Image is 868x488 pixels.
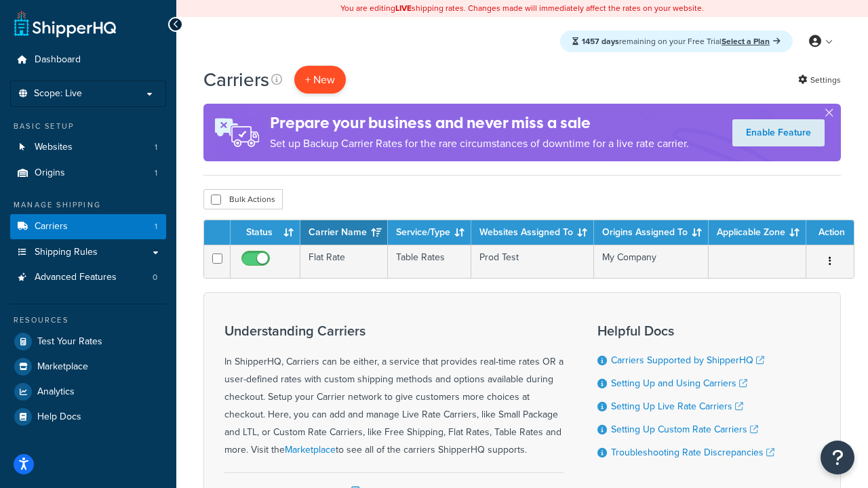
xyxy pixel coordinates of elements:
[388,245,471,278] td: Table Rates
[471,245,594,278] td: Prod Test
[709,220,806,245] th: Applicable Zone: activate to sort column ascending
[35,221,68,232] span: Carriers
[611,376,747,390] a: Setting Up and Using Carriers
[300,220,388,245] th: Carrier Name: activate to sort column ascending
[10,354,166,379] a: Marketplace
[10,405,166,429] a: Help Docs
[594,245,709,278] td: My Company
[155,221,157,232] span: 1
[14,10,116,37] a: ShipperHQ Home
[722,35,781,47] a: Select a Plan
[388,220,471,245] th: Service/Type: activate to sort column ascending
[37,386,75,398] span: Analytics
[10,135,166,160] li: Websites
[10,214,166,239] a: Carriers 1
[35,142,73,153] span: Websites
[10,214,166,239] li: Carriers
[224,323,564,338] h3: Understanding Carriers
[34,88,82,100] span: Scope: Live
[611,422,758,436] a: Setting Up Custom Rate Carriers
[10,314,166,326] div: Resources
[35,54,81,66] span: Dashboard
[35,167,65,179] span: Origins
[10,47,166,73] a: Dashboard
[203,189,283,209] button: Bulk Actions
[37,411,81,423] span: Help Docs
[798,70,841,89] a: Settings
[611,353,764,367] a: Carriers Supported by ShipperHQ
[224,323,564,459] div: In ShipperHQ, Carriers can be either, a service that provides real-time rates OR a user-defined r...
[203,104,270,161] img: ad-rules-rateshop-fe6ec290ccb7230408bd80ed9643f0289d75e0ffd9eb532fc0e269fcd187b520.png
[10,240,166,265] a: Shipping Rules
[594,220,709,245] th: Origins Assigned To: activate to sort column ascending
[294,66,346,94] button: + New
[155,167,157,179] span: 1
[270,112,689,134] h4: Prepare your business and never miss a sale
[10,161,166,186] a: Origins 1
[10,329,166,354] a: Test Your Rates
[10,265,166,290] li: Advanced Features
[611,445,774,460] a: Troubleshooting Rate Discrepancies
[471,220,594,245] th: Websites Assigned To: activate to sort column ascending
[10,121,166,132] div: Basic Setup
[203,66,269,93] h1: Carriers
[155,142,157,153] span: 1
[35,247,98,258] span: Shipping Rules
[35,272,117,283] span: Advanced Features
[231,220,300,245] th: Status: activate to sort column ascending
[10,161,166,186] li: Origins
[37,336,102,348] span: Test Your Rates
[395,2,412,14] b: LIVE
[732,119,825,146] a: Enable Feature
[285,443,336,457] a: Marketplace
[300,245,388,278] td: Flat Rate
[597,323,774,338] h3: Helpful Docs
[560,30,793,52] div: remaining on your Free Trial
[821,441,854,474] button: Open Resource Center
[270,134,689,153] p: Set up Backup Carrier Rates for the rare circumstances of downtime for a live rate carrier.
[153,272,157,283] span: 0
[37,361,88,373] span: Marketplace
[806,220,854,245] th: Action
[10,265,166,290] a: Advanced Features 0
[10,135,166,160] a: Websites 1
[611,399,743,413] a: Setting Up Live Rate Carriers
[10,199,166,211] div: Manage Shipping
[10,380,166,404] a: Analytics
[582,35,619,47] strong: 1457 days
